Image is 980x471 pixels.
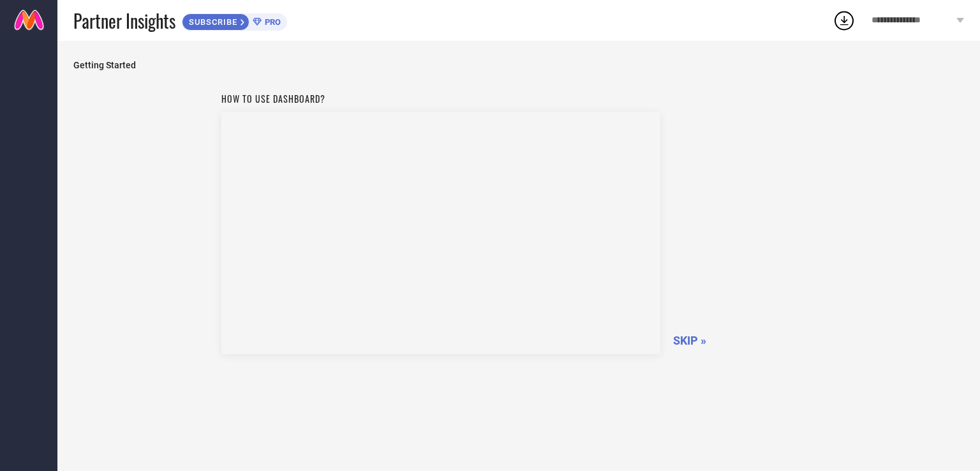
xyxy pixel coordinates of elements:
[262,17,281,27] span: PRO
[221,112,660,354] iframe: Workspace Section
[73,60,964,70] span: Getting Started
[833,9,856,32] div: Open download list
[73,8,175,34] span: Partner Insights
[221,92,660,105] h1: How to use dashboard?
[182,10,287,31] a: SUBSCRIBEPRO
[673,334,706,347] span: SKIP »
[182,17,241,27] span: SUBSCRIBE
